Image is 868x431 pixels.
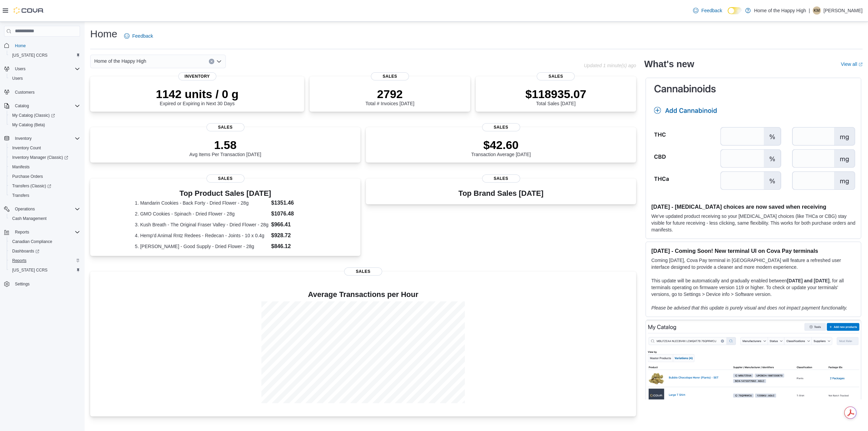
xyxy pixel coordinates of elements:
[651,257,855,270] p: Coming [DATE], Cova Pay terminal in [GEOGRAPHIC_DATA] will feature a refreshed user interface des...
[271,210,316,218] dd: $1076.48
[12,248,39,254] span: Dashboards
[209,59,214,64] button: Clear input
[701,7,722,14] span: Feedback
[12,53,47,58] span: [US_STATE] CCRS
[12,155,68,160] span: Inventory Manager (Classic)
[859,62,863,67] svg: External link
[9,214,80,223] span: Cash Management
[9,111,80,119] span: My Catalog (Classic)
[9,257,29,265] a: Reports
[1,101,83,111] button: Catalog
[9,182,80,190] span: Transfers (Classic)
[651,247,855,254] h3: [DATE] - Coming Soon! New terminal UI on Cova Pay terminals
[135,189,316,198] h3: Top Product Sales [DATE]
[9,74,80,82] span: Users
[12,41,80,50] span: Home
[651,277,855,298] p: This update will be automatically and gradually enabled between , for all terminals operating on ...
[15,136,32,141] span: Inventory
[12,174,43,179] span: Purchase Orders
[690,4,725,17] a: Feedback
[458,189,544,198] h3: Top Brand Sales [DATE]
[809,6,810,15] p: |
[178,72,216,80] span: Inventory
[271,221,316,229] dd: $966.41
[9,257,80,265] span: Reports
[7,51,83,60] button: [US_STATE] CCRS
[1,204,83,214] button: Operations
[9,121,80,129] span: My Catalog (Beta)
[9,163,32,171] a: Manifests
[132,33,153,39] span: Feedback
[7,120,83,130] button: My Catalog (Beta)
[1,87,83,97] button: Customers
[366,87,414,106] div: Total # Invoices [DATE]
[15,43,26,49] span: Home
[841,61,863,67] a: View allExternal link
[4,38,80,307] nav: Complex example
[482,174,520,183] span: Sales
[12,228,32,236] button: Reports
[135,210,269,217] dt: 2. GMO Cookies - Spinach - Dried Flower - 28g
[537,72,575,80] span: Sales
[1,41,83,51] button: Home
[9,144,80,152] span: Inventory Count
[12,164,29,170] span: Manifests
[7,246,83,256] a: Dashboards
[135,200,269,206] dt: 1. Mandarin Cookies - Back Forty - Dried Flower - 28g
[9,121,48,129] a: My Catalog (Beta)
[9,214,49,223] a: Cash Management
[12,134,80,143] span: Inventory
[190,138,261,152] p: 1.58
[7,111,83,120] a: My Catalog (Classic)
[14,7,44,14] img: Cova
[12,239,52,244] span: Canadian Compliance
[754,6,806,15] p: Home of the Happy High
[9,266,80,274] span: Washington CCRS
[12,205,38,213] button: Operations
[15,103,29,109] span: Catalog
[471,138,531,152] p: $42.60
[9,51,50,59] a: [US_STATE] CCRS
[216,59,222,64] button: Open list of options
[12,145,41,151] span: Inventory Count
[12,102,80,110] span: Catalog
[7,191,83,200] button: Transfers
[584,63,636,68] p: Updated 1 minute(s) ago
[651,203,855,210] h3: [DATE] - [MEDICAL_DATA] choices are now saved when receiving
[9,266,50,274] a: [US_STATE] CCRS
[12,216,46,221] span: Cash Management
[1,64,83,74] button: Users
[15,281,29,287] span: Settings
[12,183,51,189] span: Transfers (Classic)
[9,191,80,200] span: Transfers
[7,214,83,223] button: Cash Management
[135,221,269,228] dt: 3. Kush Breath - The Original Fraser Valley - Dried Flower - 28g
[12,88,37,96] a: Customers
[12,267,47,273] span: [US_STATE] CCRS
[814,6,820,15] span: KM
[7,265,83,275] button: [US_STATE] CCRS
[96,291,631,299] h4: Average Transactions per Hour
[12,134,34,143] button: Inventory
[206,174,244,183] span: Sales
[371,72,409,80] span: Sales
[94,57,146,65] span: Home of the Happy High
[156,87,239,101] p: 1142 units / 0 g
[482,123,520,131] span: Sales
[12,280,80,288] span: Settings
[9,247,80,255] span: Dashboards
[525,87,586,106] div: Total Sales [DATE]
[156,87,239,106] div: Expired or Expiring in Next 30 Days
[15,229,29,235] span: Reports
[1,227,83,237] button: Reports
[135,232,269,239] dt: 4. Hemp'd Animal Rntz Redees - Redecan - Joints - 10 x 0.4g
[9,247,42,255] a: Dashboards
[644,59,694,70] h2: What's new
[9,238,55,246] a: Canadian Compliance
[9,111,58,119] a: My Catalog (Classic)
[344,267,382,276] span: Sales
[9,153,80,162] span: Inventory Manager (Classic)
[9,153,71,162] a: Inventory Manager (Classic)
[7,181,83,191] a: Transfers (Classic)
[12,228,80,236] span: Reports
